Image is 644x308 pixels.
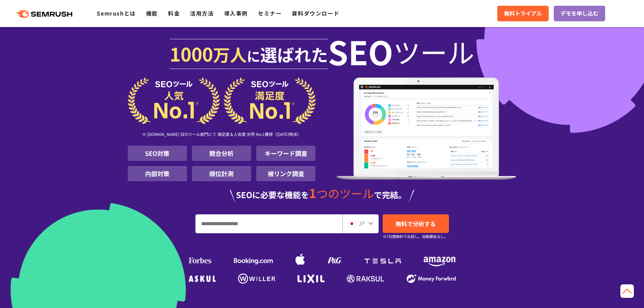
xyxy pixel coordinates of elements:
span: つのツール [316,185,374,202]
a: Semrushとは [97,9,136,17]
span: JP [358,219,365,227]
small: ※7日間無料でお試し。自動課金なし。 [383,233,448,240]
div: SEOに必要な機能を [128,187,517,202]
a: 導入事例 [224,9,248,17]
a: 無料トライアル [497,6,549,21]
a: 資料ダウンロード [292,9,339,17]
span: 万人 [213,42,247,66]
iframe: Help widget launcher [584,282,637,301]
a: セミナー [258,9,282,17]
a: 活用方法 [190,9,214,17]
a: デモを申し込む [554,6,605,21]
li: 競合分析 [192,146,251,161]
span: 選ばれた [260,42,328,66]
input: URL、キーワードを入力してください [196,215,342,233]
span: 無料トライアル [504,9,542,18]
a: 料金 [168,9,180,17]
span: SEO [328,38,393,65]
a: 機能 [146,9,158,17]
span: で完結。 [374,189,406,200]
span: 無料で分析する [396,219,436,228]
li: 順位計測 [192,166,251,181]
li: SEO対策 [128,146,187,161]
a: 無料で分析する [383,214,449,233]
div: ※ [DOMAIN_NAME] SEOツール部門にて 満足度＆人気度 世界 No.1獲得（[DATE]時点） [128,124,316,146]
li: 内部対策 [128,166,187,181]
li: 被リンク調査 [256,166,315,181]
span: に [247,46,260,66]
span: ツール [393,38,474,65]
span: 1000 [170,40,213,67]
li: キーワード調査 [256,146,315,161]
span: デモを申し込む [560,9,598,18]
span: 1 [309,184,316,202]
